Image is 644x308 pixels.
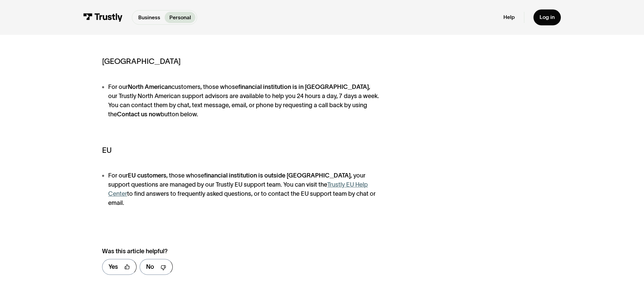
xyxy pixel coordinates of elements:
img: Trustly Logo [83,13,123,22]
a: Business [134,12,165,23]
p: Business [138,14,160,22]
div: Yes [109,262,118,271]
strong: financial institution is in [GEOGRAPHIC_DATA] [238,84,369,90]
a: Yes [102,259,137,275]
strong: financial institution is outside [GEOGRAPHIC_DATA] [204,172,351,179]
a: Log in [533,9,561,25]
a: Personal [165,12,195,23]
h5: [GEOGRAPHIC_DATA] [102,56,385,67]
li: For our customers, those whose , our Trustly North American support advisors are available to hel... [102,82,385,119]
strong: North American [128,84,171,90]
div: Log in [540,14,555,21]
div: Was this article helpful? [102,247,369,256]
a: Help [503,14,515,21]
strong: EU customers [128,172,166,179]
strong: Contact us now [117,111,161,118]
h5: EU [102,145,385,156]
div: No [146,262,154,271]
a: No [140,259,173,275]
li: For our , those whose , your support questions are managed by our Trustly EU support team. You ca... [102,171,385,208]
p: Personal [169,14,191,22]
